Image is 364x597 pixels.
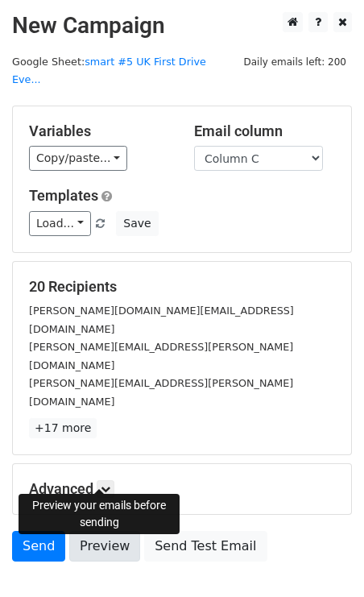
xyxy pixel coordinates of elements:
h2: New Campaign [12,12,352,39]
small: [PERSON_NAME][DOMAIN_NAME][EMAIL_ADDRESS][DOMAIN_NAME] [29,305,294,335]
h5: Advanced [29,480,335,498]
a: Preview [69,531,140,562]
small: [PERSON_NAME][EMAIL_ADDRESS][PERSON_NAME][DOMAIN_NAME] [29,377,293,408]
a: Send Test Email [144,531,267,562]
h5: Email column [194,122,335,140]
iframe: Chat Widget [283,520,364,597]
a: Copy/paste... [29,146,127,171]
a: Send [12,531,65,562]
small: Google Sheet: [12,56,206,86]
span: Daily emails left: 200 [238,53,352,71]
a: Templates [29,187,98,204]
a: Daily emails left: 200 [238,56,352,68]
button: Save [116,211,158,236]
h5: Variables [29,122,170,140]
a: +17 more [29,418,97,438]
a: smart #5 UK First Drive Eve... [12,56,206,86]
small: [PERSON_NAME][EMAIL_ADDRESS][PERSON_NAME][DOMAIN_NAME] [29,341,293,371]
h5: 20 Recipients [29,278,335,296]
a: Load... [29,211,91,236]
div: Preview your emails before sending [19,494,180,534]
